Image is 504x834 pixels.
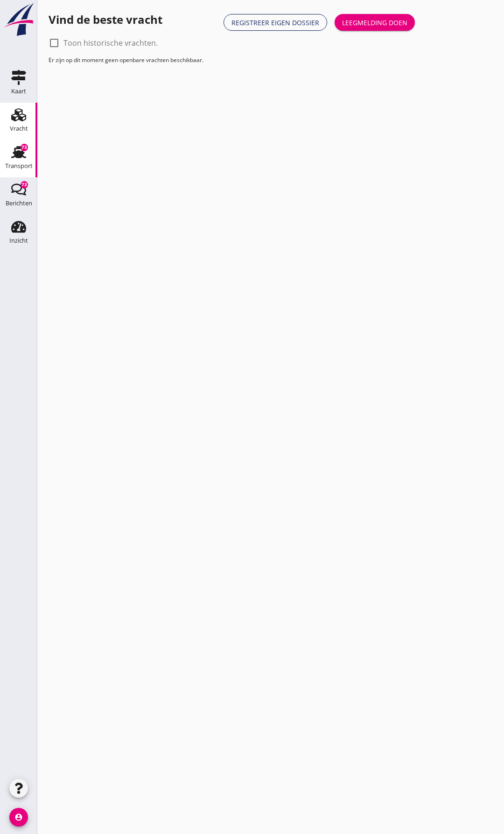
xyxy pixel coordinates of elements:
div: Vracht [10,126,28,132]
div: 73 [21,181,28,189]
div: Registreer eigen dossier [231,18,319,28]
div: 73 [21,144,28,151]
div: Kaart [11,88,26,94]
div: Leegmelding doen [342,18,407,28]
p: Er zijn op dit moment geen openbare vrachten beschikbaar. [49,56,419,64]
img: logo-small.a267ee39.svg [2,2,35,37]
button: Leegmelding doen [335,14,415,31]
h1: Vind de beste vracht [49,11,162,34]
div: Berichten [6,200,32,206]
i: account_circle [9,808,28,827]
div: Inzicht [9,238,28,244]
a: Registreer eigen dossier [224,14,327,31]
div: Transport [5,163,33,169]
label: Toon historische vrachten. [63,38,158,48]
